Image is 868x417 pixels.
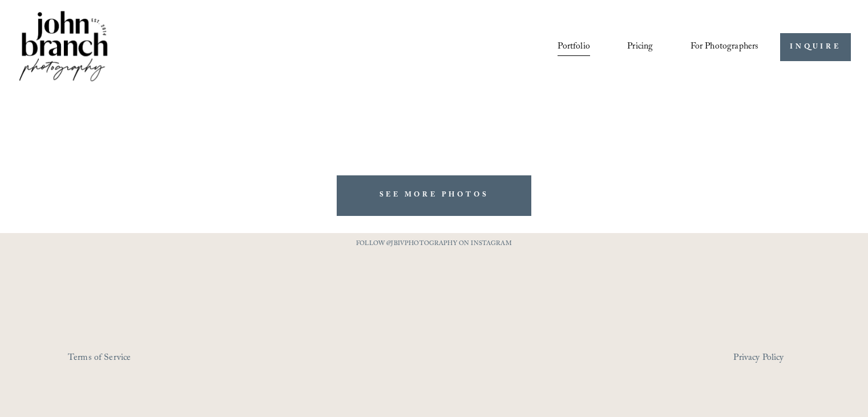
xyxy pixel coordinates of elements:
a: Privacy Policy [733,350,833,367]
p: FOLLOW @JBIVPHOTOGRAPHY ON INSTAGRAM [334,238,534,251]
span: For Photographers [691,38,759,56]
a: folder dropdown [691,38,759,57]
a: Terms of Service [68,350,201,367]
img: John Branch IV Photography [17,9,110,86]
a: SEE MORE PHOTOS [337,175,532,216]
a: Pricing [627,38,653,57]
a: INQUIRE [780,33,850,61]
a: Portfolio [558,38,590,57]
